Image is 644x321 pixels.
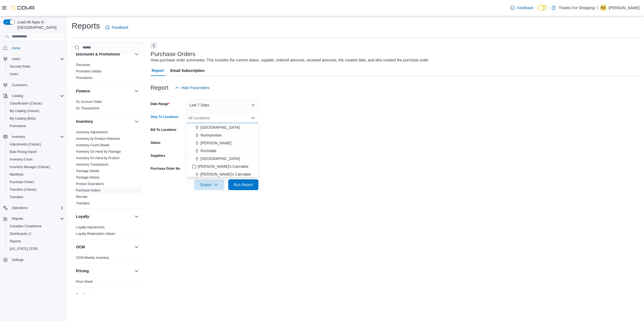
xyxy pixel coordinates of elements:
[12,217,23,221] span: Reports
[76,163,109,166] a: Inventory Transactions
[76,182,104,186] a: Product Expirations
[76,69,102,73] a: Promotion Details
[76,280,93,284] span: Price Sheet
[5,141,66,148] button: Adjustments (Classic)
[12,206,28,210] span: Operations
[234,182,253,187] span: Run Report
[76,100,102,104] span: GL Account Totals
[8,238,64,245] span: Reports
[10,101,42,106] span: Classification (Classic)
[76,119,93,124] h3: Inventory
[76,292,92,298] h3: Products
[5,222,66,230] button: Canadian Compliance
[103,22,130,33] a: Feedback
[5,107,66,115] button: My Catalog (Classic)
[76,201,89,205] a: Transfers
[151,42,157,49] button: Next
[15,19,64,30] span: Load All Apps in [GEOGRAPHIC_DATA]
[151,166,181,171] label: Purchase Order No.
[76,225,105,229] a: Loyalty Adjustments
[151,115,178,119] label: Ship To Locations
[76,232,115,236] span: Loyalty Redemption Values
[10,232,31,236] span: Dashboards
[8,194,25,200] a: Transfers
[10,205,30,211] button: Operations
[5,178,66,186] button: Purchase Orders
[72,99,144,114] div: Finance
[76,130,108,134] a: Inventory Adjustments
[8,171,64,178] span: Manifests
[10,134,27,140] button: Inventory
[200,172,251,177] span: [PERSON_NAME]'s Cannabis
[8,194,64,200] span: Transfers
[517,5,533,11] span: Feedback
[12,57,20,61] span: Users
[76,76,92,80] a: Promotions
[508,2,535,13] a: Feedback
[76,169,99,173] a: Package Details
[76,214,132,219] button: Loyalty
[76,268,89,274] h3: Pricing
[8,71,20,77] a: Users
[76,150,121,153] a: Inventory On Hand by Package
[8,123,28,129] a: Promotions
[8,186,64,193] span: Transfers (Classic)
[609,5,640,11] p: [PERSON_NAME]
[151,141,161,145] label: Status
[76,280,93,284] a: Price Sheet
[3,42,64,278] nav: Complex example
[200,156,240,161] span: [GEOGRAPHIC_DATA]
[76,256,109,260] span: OCM Weekly Inventory
[76,100,102,104] a: GL Account Totals
[8,231,33,237] a: Dashboards
[151,57,430,63] div: View purchase order summaries. This includes the current status, supplier, ordered amounts, recei...
[8,100,64,107] span: Classification (Classic)
[186,139,258,147] button: [PERSON_NAME]
[5,230,66,238] a: Dashboards
[12,46,20,50] span: Home
[10,247,38,251] span: [US_STATE] CCRS
[8,179,36,185] a: Purchase Orders
[151,102,170,106] label: Date Range
[8,171,26,178] a: Manifests
[76,195,88,199] span: Reorder
[76,175,99,180] span: Package History
[8,186,39,193] a: Transfers (Classic)
[10,165,50,169] span: Inventory Manager (Classic)
[198,179,221,190] span: Export
[538,5,549,11] input: Dark Mode
[10,180,34,184] span: Purchase Orders
[8,231,64,237] span: Dashboards
[5,100,66,107] button: Classification (Classic)
[10,239,21,243] span: Reports
[1,55,66,63] button: Users
[72,278,144,287] div: Pricing
[8,238,23,245] a: Reports
[8,179,64,185] span: Purchase Orders
[601,5,605,11] span: KG
[76,225,105,229] span: Loyalty Adjustments
[170,65,205,76] span: Email Subscription
[8,108,64,114] span: My Catalog (Classic)
[8,164,64,170] span: Inventory Manager (Classic)
[10,56,22,62] button: Users
[559,5,595,11] p: Thanks For Shopping
[8,149,39,155] a: Bulk Pricing Import
[76,51,132,57] button: Discounts & Promotions
[228,179,258,190] button: Run Report
[151,153,165,158] label: Suppliers
[8,115,64,122] span: My Catalog (Beta)
[186,131,258,139] button: Normanview
[5,115,66,122] button: My Catalog (Beta)
[5,63,66,70] button: Security Roles
[5,171,66,178] button: Manifests
[76,292,132,298] button: Products
[12,135,25,139] span: Inventory
[186,124,258,131] button: [GEOGRAPHIC_DATA]
[10,142,41,146] span: Adjustments (Classic)
[76,143,110,147] span: Inventory Count Details
[8,63,64,70] span: Security Roles
[8,246,40,252] a: [US_STATE] CCRS
[251,116,255,120] button: Close list of options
